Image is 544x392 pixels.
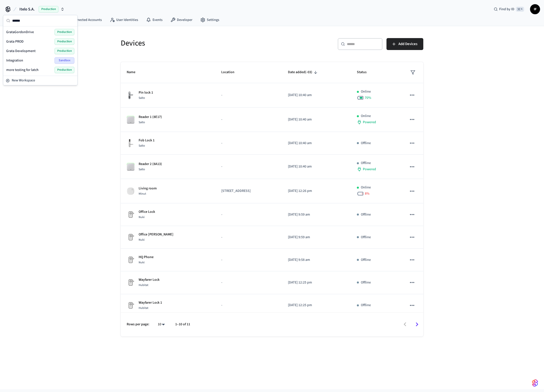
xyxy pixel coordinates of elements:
[6,30,34,35] span: GrataGordonDrive
[6,49,36,54] span: Grata Development
[139,138,155,143] p: Fob Lock 1
[139,96,145,100] span: Salto
[54,48,74,54] span: Production
[288,188,345,194] p: [DATE] 12:26 pm
[530,4,540,14] button: IF
[127,322,149,327] p: Rows per page:
[516,7,524,12] span: ⌘ K
[127,279,135,286] img: Placeholder Lock Image
[4,76,77,85] button: New Workspace
[54,57,74,64] span: Sandbox
[288,212,345,217] p: [DATE] 9:59 am
[139,300,162,305] p: Wayfarer Lock 1
[288,257,345,263] p: [DATE] 9:58 am
[127,163,135,171] img: salto_wallreader_pin
[221,235,276,240] p: -
[288,280,345,285] p: [DATE] 12:25 pm
[139,144,145,148] span: Salto
[221,280,276,285] p: -
[6,67,39,72] span: more testing for latch
[499,7,514,12] span: Find by ID
[361,303,371,308] p: Offline
[221,257,276,263] p: -
[61,15,106,24] a: Connected Accounts
[139,260,145,265] span: Nuki
[221,68,241,76] span: Location
[288,303,345,308] p: [DATE] 12:25 pm
[139,238,145,242] span: Nuki
[490,5,528,14] div: Find by ID⌘ K
[221,141,276,146] p: -
[139,255,154,260] p: HQ Phone
[363,120,376,125] span: Powered
[54,29,74,35] span: Production
[139,192,146,196] span: Minut
[139,90,153,95] p: Pin lock 1
[139,306,148,310] span: Hubitat
[121,38,269,48] h5: Devices
[532,379,538,387] img: SeamLogoGradient.69752ec5.svg
[139,215,145,219] span: Nuki
[361,113,371,119] p: Online
[175,322,190,327] p: 1–10 of 11
[142,15,166,24] a: Events
[54,38,74,45] span: Production
[288,117,345,122] p: [DATE] 10:40 am
[127,91,135,100] img: salto_escutcheon_pin
[288,141,345,146] p: [DATE] 10:40 am
[411,319,423,330] button: Go to next page
[221,188,276,194] p: [STREET_ADDRESS]
[139,232,173,237] p: Office [PERSON_NAME]
[288,164,345,169] p: [DATE] 10:40 am
[398,41,417,47] span: Add Devices
[155,321,167,328] div: 10
[139,162,162,167] p: Reader 2 (8A13)
[361,257,371,263] p: Offline
[39,6,58,12] span: Production
[139,277,160,282] p: Wayfarer Lock
[166,15,196,24] a: Developer
[3,26,77,76] div: Suggestions
[288,235,345,240] p: [DATE] 9:59 am
[139,114,162,120] p: Reader 1 (8E17)
[127,211,135,219] img: Placeholder Lock Image
[54,67,74,73] span: Production
[127,301,135,309] img: Placeholder Lock Image
[361,141,371,146] p: Offline
[196,15,223,24] a: Settings
[139,120,145,124] span: Salto
[361,161,371,166] p: Offline
[361,212,371,217] p: Offline
[221,212,276,217] p: -
[139,186,157,191] p: Living room
[357,68,373,76] span: Status
[127,187,135,195] img: Minut Sensor
[365,191,370,196] span: 8 %
[106,15,142,24] a: User Identities
[288,93,345,98] p: [DATE] 10:40 am
[361,89,371,94] p: Online
[361,280,371,285] p: Offline
[127,116,135,124] img: salto_wallreader_pin
[386,38,423,50] button: Add Devices
[127,233,135,241] img: Placeholder Lock Image
[127,68,142,76] span: Name
[139,209,155,215] p: Office Lock
[6,58,23,63] span: Integration
[19,6,35,12] span: Itelo S.A.
[221,164,276,169] p: -
[221,117,276,122] p: -
[127,139,135,147] img: salto_escutcheon
[288,68,319,76] span: Date added(-03)
[139,283,148,287] span: Hubitat
[363,167,376,172] span: Powered
[365,95,371,100] span: 70 %
[12,78,35,83] span: New Workspace
[139,167,145,171] span: Salto
[531,5,540,14] span: IF
[121,62,423,317] table: sticky table
[361,235,371,240] p: Offline
[221,303,276,308] p: -
[127,256,135,264] img: Placeholder Lock Image
[361,185,371,190] p: Online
